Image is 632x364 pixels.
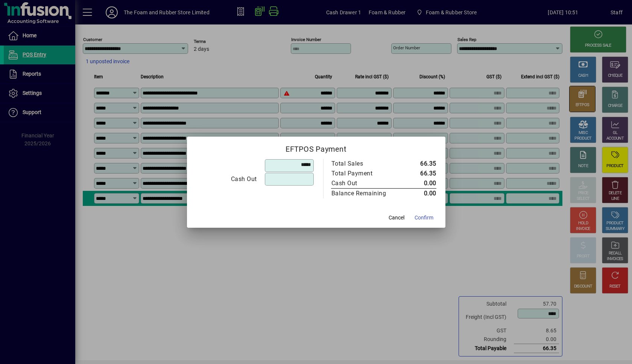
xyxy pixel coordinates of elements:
[331,189,395,198] div: Balance Remaining
[384,211,409,225] button: Cancel
[331,159,402,169] td: Total Sales
[331,179,395,188] div: Cash Out
[412,211,436,225] button: Confirm
[402,169,436,178] td: 66.35
[187,137,445,158] h2: EFTPOS Payment
[331,169,402,178] td: Total Payment
[196,175,257,184] div: Cash Out
[402,178,436,189] td: 0.00
[415,214,433,222] span: Confirm
[402,188,436,198] td: 0.00
[402,159,436,169] td: 66.35
[389,214,404,222] span: Cancel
